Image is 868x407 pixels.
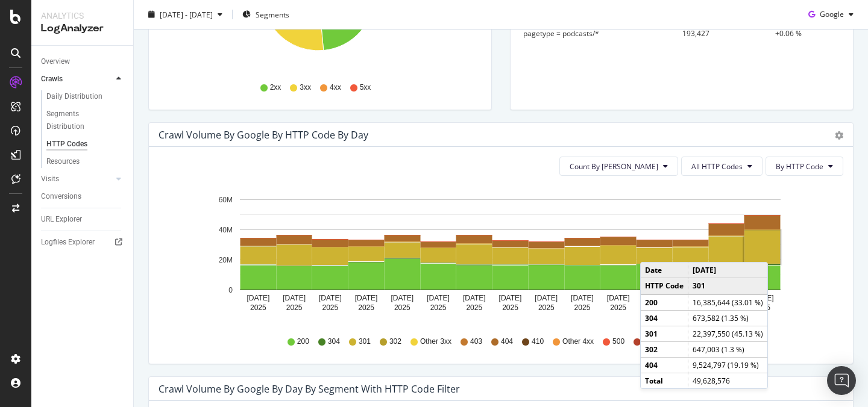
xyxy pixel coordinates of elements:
[538,303,555,312] text: 2025
[688,373,768,389] td: 49,628,576
[41,22,124,36] div: LogAnalyzer
[641,294,688,311] td: 200
[46,155,125,168] a: Resources
[688,278,768,294] td: 301
[420,337,451,347] span: Other 3xx
[46,90,102,103] div: Daily Distribution
[688,341,768,357] td: 647,003 (1.3 %)
[46,108,113,133] div: Segments Distribution
[570,161,658,172] span: Count By Day
[359,337,371,347] span: 301
[641,341,688,357] td: 302
[41,55,70,68] div: Overview
[297,337,309,347] span: 200
[237,5,294,24] button: Segments
[804,5,858,24] button: Google
[41,55,125,68] a: Overview
[535,294,558,302] text: [DATE]
[355,294,378,302] text: [DATE]
[143,5,227,24] button: [DATE] - [DATE]
[160,9,213,19] span: [DATE] - [DATE]
[559,157,678,176] button: Count By [PERSON_NAME]
[270,82,281,93] span: 2xx
[766,157,843,176] button: By HTTP Code
[41,236,125,249] a: Logfiles Explorer
[574,303,591,312] text: 2025
[46,138,125,151] a: HTTP Codes
[688,263,768,278] td: [DATE]
[46,108,125,133] a: Segments Distribution
[607,294,630,302] text: [DATE]
[46,138,87,151] div: HTTP Codes
[682,28,709,39] span: 193,427
[328,337,340,347] span: 304
[641,310,688,326] td: 304
[427,294,450,302] text: [DATE]
[562,337,594,347] span: Other 4xx
[827,366,856,395] div: Open Intercom Messenger
[688,326,768,341] td: 22,397,550 (45.13 %)
[470,337,482,347] span: 403
[532,337,544,347] span: 410
[41,73,63,85] div: Crawls
[688,358,768,373] td: 9,524,797 (19.19 %)
[41,190,81,203] div: Conversions
[835,131,843,140] div: gear
[319,294,342,302] text: [DATE]
[219,256,233,264] text: 20M
[641,263,688,278] td: Date
[300,82,311,93] span: 3xx
[159,383,460,395] div: Crawl Volume by google by Day by Segment with HTTP Code Filter
[41,10,124,22] div: Analytics
[691,161,743,172] span: All HTTP Codes
[41,173,59,185] div: Visits
[688,310,768,326] td: 673,582 (1.35 %)
[466,303,482,312] text: 2025
[41,73,113,85] a: Crawls
[219,196,233,204] text: 60M
[41,213,82,226] div: URL Explorer
[360,82,371,93] span: 5xx
[283,294,306,302] text: [DATE]
[41,236,95,249] div: Logfiles Explorer
[681,157,763,176] button: All HTTP Codes
[776,161,823,172] span: By HTTP Code
[46,155,80,168] div: Resources
[250,303,266,312] text: 2025
[641,278,688,294] td: HTTP Code
[256,9,289,19] span: Segments
[41,190,125,203] a: Conversions
[751,294,774,302] text: [DATE]
[610,303,626,312] text: 2025
[571,294,594,302] text: [DATE]
[430,303,447,312] text: 2025
[775,28,802,39] span: +0.06 %
[641,326,688,341] td: 301
[41,213,125,226] a: URL Explorer
[46,90,125,103] a: Daily Distribution
[247,294,269,302] text: [DATE]
[322,303,338,312] text: 2025
[641,358,688,373] td: 404
[612,337,624,347] span: 500
[286,303,303,312] text: 2025
[159,129,368,141] div: Crawl Volume by google by HTTP Code by Day
[219,226,233,234] text: 40M
[499,294,522,302] text: [DATE]
[389,337,401,347] span: 302
[502,303,518,312] text: 2025
[391,294,414,302] text: [DATE]
[523,28,599,39] span: pagetype = podcasts/*
[394,303,410,312] text: 2025
[688,294,768,311] td: 16,385,644 (33.01 %)
[41,173,113,185] a: Visits
[501,337,513,347] span: 404
[358,303,374,312] text: 2025
[228,286,233,294] text: 0
[330,82,341,93] span: 4xx
[463,294,486,302] text: [DATE]
[159,185,834,325] svg: A chart.
[641,373,688,389] td: Total
[820,9,844,19] span: Google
